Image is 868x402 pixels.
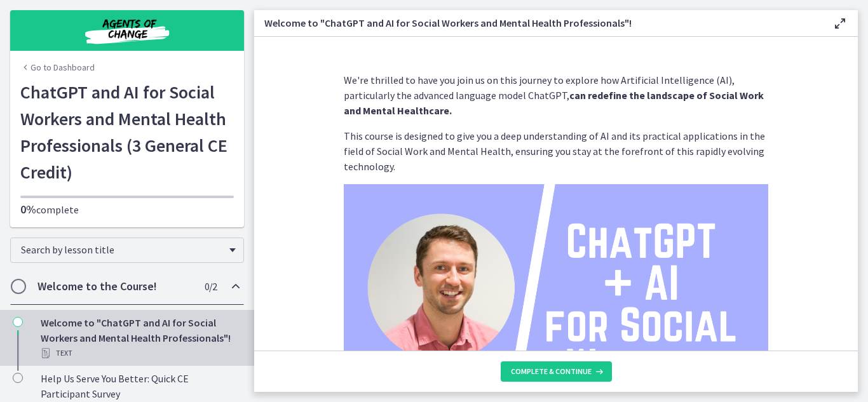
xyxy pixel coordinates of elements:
span: 0% [20,202,36,217]
button: Complete & continue [501,361,612,382]
div: Welcome to "ChatGPT and AI for Social Workers and Mental Health Professionals"! [41,315,239,361]
h2: Welcome to the Course! [37,279,193,294]
a: Go to Dashboard [20,61,95,74]
p: We're thrilled to have you join us on this journey to explore how Artificial Intelligence (AI), p... [344,72,768,118]
h1: ChatGPT and AI for Social Workers and Mental Health Professionals (3 General CE Credit) [20,79,234,185]
img: Agents of Change Social Work Test Prep [51,15,203,46]
div: Text [41,345,239,361]
h3: Welcome to "ChatGPT and AI for Social Workers and Mental Health Professionals"! [264,15,812,30]
span: Complete & continue [511,366,592,377]
div: Search by lesson title [10,238,244,263]
p: complete [20,202,234,217]
span: 0 / 2 [205,279,217,294]
p: This course is designed to give you a deep understanding of AI and its practical applications in ... [344,128,768,174]
span: Search by lesson title [21,243,223,256]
